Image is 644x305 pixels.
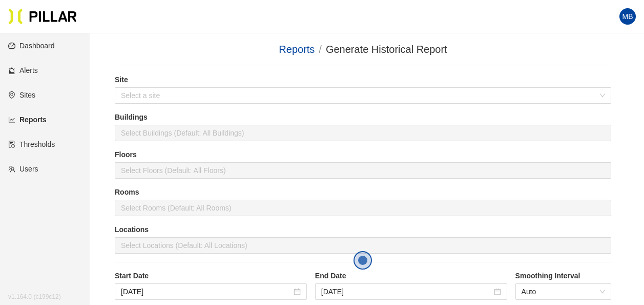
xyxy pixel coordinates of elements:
button: Open the dialog [354,251,372,270]
span: Auto [522,284,605,299]
a: exceptionThresholds [8,140,55,148]
a: environmentSites [8,91,35,99]
span: MB [622,8,633,25]
label: Floors [115,149,611,160]
label: Start Date [115,271,307,281]
span: Generate Historical Report [326,44,447,55]
label: End Date [315,271,507,281]
span: / [319,44,322,55]
label: Smoothing Interval [515,271,611,281]
label: Locations [115,224,611,235]
a: teamUsers [8,165,38,173]
label: Buildings [115,112,611,123]
a: Reports [279,44,315,55]
a: alertAlerts [8,66,38,74]
a: dashboardDashboard [8,42,55,50]
label: Site [115,74,611,85]
input: Oct 6, 2025 [121,286,292,297]
a: line-chartReports [8,116,47,124]
input: Oct 13, 2025 [321,286,492,297]
label: Rooms [115,187,611,198]
img: Pillar Technologies [8,8,77,25]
